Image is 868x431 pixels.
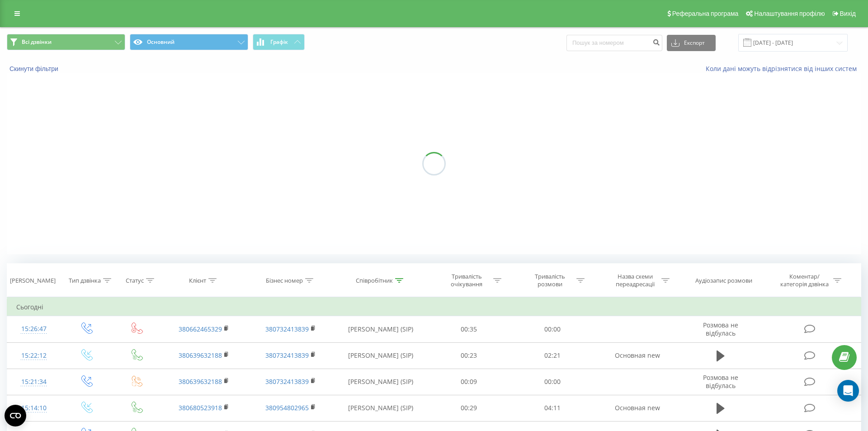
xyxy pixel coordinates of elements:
[695,277,752,284] div: Аудіозапис розмови
[510,316,594,342] td: 00:00
[427,395,510,421] td: 00:29
[7,34,125,50] button: Всі дзвінки
[334,369,427,395] td: [PERSON_NAME] (SIP)
[179,377,222,386] a: 380639632188
[703,373,738,390] span: Розмова не відбулась
[265,325,309,333] a: 380732413839
[526,273,574,288] div: Тривалість розмови
[594,395,681,421] td: Основная new
[510,395,594,421] td: 04:11
[443,273,491,288] div: Тривалість очікування
[754,10,825,17] span: Налаштування профілю
[356,277,393,284] div: Співробітник
[266,277,303,284] div: Бізнес номер
[16,373,52,391] div: 15:21:34
[334,342,427,369] td: [PERSON_NAME] (SIP)
[510,342,594,369] td: 02:21
[126,277,144,284] div: Статус
[427,316,510,342] td: 00:35
[265,377,309,386] a: 380732413839
[16,320,52,338] div: 15:26:47
[427,342,510,369] td: 00:23
[179,351,222,360] a: 380639632188
[16,399,52,417] div: 15:14:10
[265,351,309,360] a: 380732413839
[16,347,52,365] div: 15:22:12
[270,39,288,45] span: Графік
[10,277,56,284] div: [PERSON_NAME]
[253,34,305,50] button: Графік
[265,403,309,412] a: 380954802965
[611,273,659,288] div: Назва схеми переадресації
[566,35,662,51] input: Пошук за номером
[667,35,716,51] button: Експорт
[7,298,861,316] td: Сьогодні
[427,369,510,395] td: 00:09
[778,273,831,288] div: Коментар/категорія дзвінка
[594,342,681,369] td: Основная new
[69,277,101,284] div: Тип дзвінка
[179,325,222,333] a: 380662465329
[837,380,859,402] div: Open Intercom Messenger
[334,316,427,342] td: [PERSON_NAME] (SIP)
[706,64,861,73] a: Коли дані можуть відрізнятися вiд інших систем
[672,10,739,17] span: Реферальна програма
[189,277,206,284] div: Клієнт
[334,395,427,421] td: [PERSON_NAME] (SIP)
[7,65,63,73] button: Скинути фільтри
[179,403,222,412] a: 380680523918
[840,10,856,17] span: Вихід
[130,34,248,50] button: Основний
[5,405,26,426] button: Open CMP widget
[510,369,594,395] td: 00:00
[703,321,738,337] span: Розмова не відбулась
[22,38,52,46] span: Всі дзвінки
